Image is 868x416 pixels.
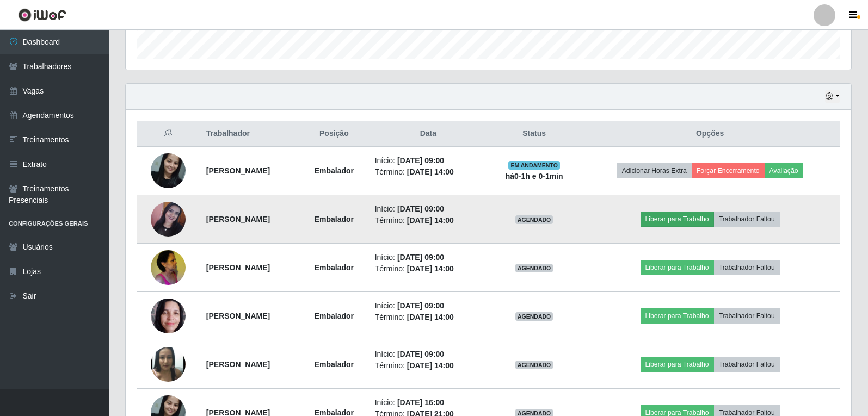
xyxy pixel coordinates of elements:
time: [DATE] 09:00 [397,253,444,262]
time: [DATE] 09:00 [397,350,444,358]
time: [DATE] 14:00 [407,216,454,225]
button: Liberar para Trabalho [641,308,714,324]
time: [DATE] 09:00 [397,301,444,310]
th: Data [368,121,488,147]
li: Término: [375,215,482,226]
strong: [PERSON_NAME] [206,263,270,272]
img: 1732819988000.jpeg [151,343,186,386]
strong: [PERSON_NAME] [206,360,270,369]
span: AGENDADO [515,264,553,272]
li: Início: [375,397,482,408]
th: Posição [300,121,368,147]
button: Trabalhador Faltou [714,308,780,324]
span: AGENDADO [515,361,553,369]
button: Liberar para Trabalho [641,357,714,372]
li: Início: [375,349,482,360]
li: Término: [375,312,482,323]
button: Adicionar Horas Extra [617,163,692,178]
th: Trabalhador [200,121,300,147]
li: Término: [375,166,482,178]
img: CoreUI Logo [18,8,66,22]
time: [DATE] 09:00 [397,204,444,213]
strong: Embalador [315,360,354,369]
li: Término: [375,360,482,371]
button: Liberar para Trabalho [641,260,714,275]
strong: há 0-1 h e 0-1 min [506,172,563,181]
span: EM ANDAMENTO [508,161,560,170]
strong: Embalador [315,312,354,320]
time: [DATE] 09:00 [397,156,444,165]
li: Início: [375,203,482,215]
strong: [PERSON_NAME] [206,166,270,175]
button: Liberar para Trabalho [641,212,714,227]
strong: Embalador [315,263,354,272]
time: [DATE] 14:00 [407,167,454,176]
button: Trabalhador Faltou [714,260,780,275]
span: AGENDADO [515,312,553,321]
th: Opções [580,121,840,147]
img: 1752499690681.jpeg [151,202,186,237]
th: Status [488,121,580,147]
button: Forçar Encerramento [692,163,765,178]
strong: Embalador [315,215,354,223]
li: Início: [375,300,482,312]
time: [DATE] 14:00 [407,361,454,370]
span: AGENDADO [515,215,553,224]
li: Início: [375,155,482,166]
strong: [PERSON_NAME] [206,312,270,320]
strong: Embalador [315,166,354,175]
button: Trabalhador Faltou [714,212,780,227]
strong: [PERSON_NAME] [206,215,270,223]
time: [DATE] 14:00 [407,264,454,273]
img: 1739839717367.jpeg [151,244,186,290]
time: [DATE] 16:00 [397,398,444,407]
time: [DATE] 14:00 [407,313,454,321]
li: Término: [375,263,482,275]
img: 1651018205499.jpeg [151,147,186,194]
li: Início: [375,252,482,263]
img: 1726745680631.jpeg [151,293,186,339]
button: Trabalhador Faltou [714,357,780,372]
button: Avaliação [765,163,803,178]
